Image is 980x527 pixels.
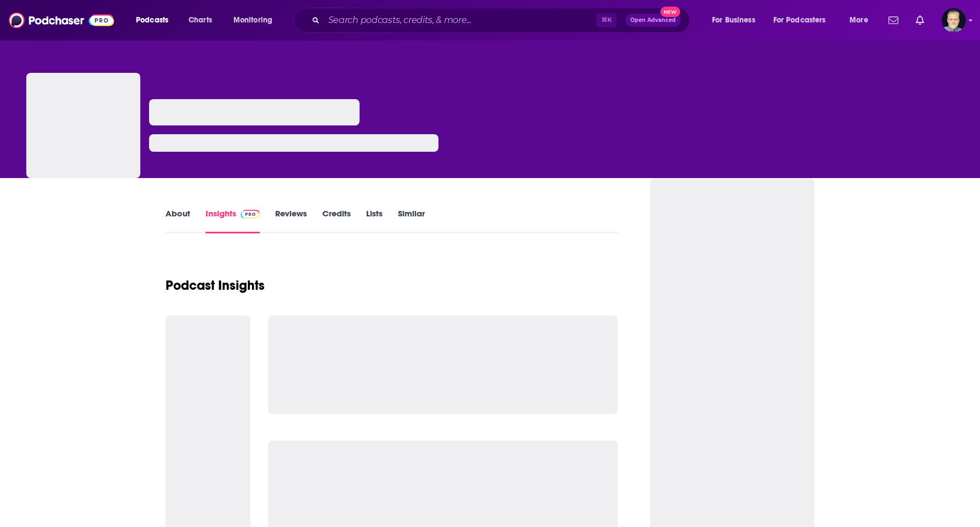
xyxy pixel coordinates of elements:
button: open menu [226,12,287,29]
img: Podchaser - Follow, Share and Rate Podcasts [9,10,114,31]
button: Open AdvancedNew [625,14,681,27]
button: Show profile menu [942,8,966,32]
div: Search podcasts, credits, & more... [304,8,700,33]
img: Podchaser Pro [241,210,260,219]
span: Podcasts [136,13,168,28]
span: Open Advanced [630,18,676,23]
a: Show notifications dropdown [911,11,928,30]
button: open menu [704,12,769,29]
button: open menu [766,12,842,29]
h1: Podcast Insights [166,277,265,294]
a: Reviews [275,208,307,233]
button: open menu [842,12,882,29]
span: Logged in as JonesLiterary [942,8,966,32]
a: Similar [398,208,425,233]
span: For Podcasters [773,13,826,28]
input: Search podcasts, credits, & more... [324,12,596,29]
a: About [166,208,190,233]
a: InsightsPodchaser Pro [206,208,260,233]
a: Credits [322,208,351,233]
img: User Profile [942,8,966,32]
span: Monitoring [233,13,272,28]
span: New [660,7,680,17]
a: Show notifications dropdown [884,11,903,30]
span: ⌘ K [596,13,617,27]
span: For Business [712,13,755,28]
button: open menu [128,12,183,29]
a: Lists [366,208,383,233]
a: Charts [181,12,219,29]
span: Charts [189,13,212,28]
span: More [850,13,868,28]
